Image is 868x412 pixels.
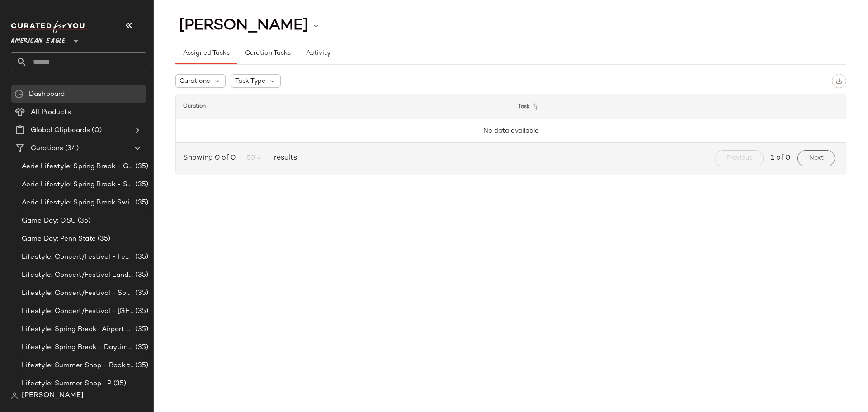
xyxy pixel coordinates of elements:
span: (35) [133,161,148,172]
span: (35) [133,198,148,208]
span: Lifestyle: Concert/Festival - Femme [22,252,133,262]
span: Curations [179,76,210,86]
span: Game Day: Penn State [22,234,96,244]
span: Game Day: OSU [22,216,76,226]
span: Curation Tasks [244,50,290,57]
span: Global Clipboards [31,125,90,136]
img: svg%3e [11,392,18,399]
span: Lifestyle: Concert/Festival - [GEOGRAPHIC_DATA] [22,306,133,317]
span: Lifestyle: Concert/Festival Landing Page [22,270,133,280]
img: svg%3e [836,78,842,84]
span: (35) [112,379,127,389]
span: (35) [133,324,148,335]
span: (35) [133,306,148,317]
span: Activity [306,50,330,57]
span: Curations [31,143,63,154]
span: Task Type [235,76,265,86]
button: Next [797,150,835,166]
span: Aerie Lifestyle: Spring Break - Girly/Femme [22,161,133,172]
span: (35) [133,342,148,353]
img: svg%3e [14,90,24,99]
span: Lifestyle: Concert/Festival - Sporty [22,288,133,298]
span: (35) [133,288,148,298]
span: Aerie Lifestyle: Spring Break - Sporty [22,180,133,190]
span: Lifestyle: Spring Break- Airport Style [22,324,133,335]
span: All Products [31,107,71,118]
span: 1 of 0 [771,153,790,164]
span: (34) [63,143,79,154]
span: Next [809,155,824,162]
th: Curation [176,94,511,119]
span: [PERSON_NAME] [22,390,84,401]
span: Showing 0 of 0 [183,153,239,164]
span: [PERSON_NAME] [179,17,308,34]
span: Lifestyle: Summer Shop LP [22,379,112,389]
span: (35) [133,252,148,262]
span: Lifestyle: Summer Shop - Back to School Essentials [22,360,133,371]
span: (35) [133,360,148,371]
span: Assigned Tasks [183,50,230,57]
span: Dashboard [29,89,65,99]
th: Task [511,94,846,119]
span: (35) [96,234,111,244]
span: (35) [76,216,91,226]
span: (35) [133,180,148,190]
span: results [270,153,297,164]
span: (0) [90,125,101,136]
td: No data available [176,119,846,143]
span: (35) [133,270,148,280]
span: Aerie Lifestyle: Spring Break Swimsuits Landing Page [22,198,133,208]
span: American Eagle [11,31,65,47]
img: cfy_white_logo.C9jOOHJF.svg [11,21,88,33]
span: Lifestyle: Spring Break - Daytime Casual [22,342,133,353]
